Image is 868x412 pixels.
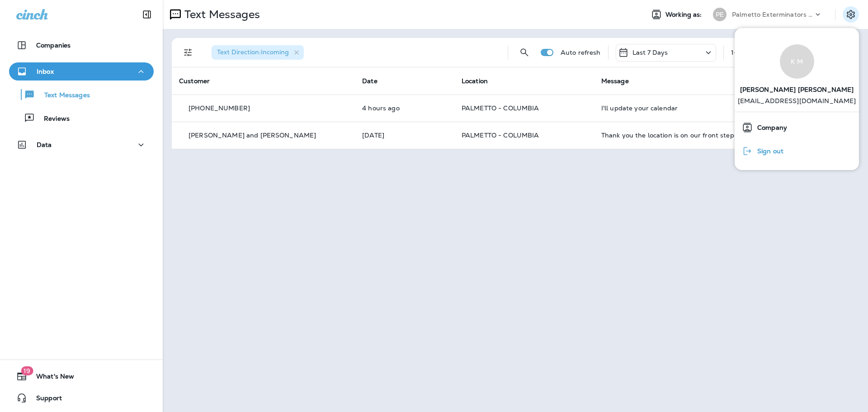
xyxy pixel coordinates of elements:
div: 1 - 2 [731,49,741,56]
div: Thank you the location is on our front steps [601,132,770,139]
p: [EMAIL_ADDRESS][DOMAIN_NAME] [738,97,856,112]
p: Companies [36,42,71,49]
button: Sign out [735,139,859,163]
p: Text Messages [181,8,260,21]
span: Message [601,77,629,85]
button: Inbox [9,62,154,81]
a: Company [738,118,855,137]
span: Text Direction : Incoming [217,48,289,56]
button: Support [9,389,154,407]
div: K M [780,44,814,79]
button: Settings [843,6,859,23]
p: Text Messages [35,91,90,100]
p: Last 7 Days [632,49,668,56]
span: What's New [27,373,74,384]
button: Collapse Sidebar [134,5,160,24]
span: Support [27,394,62,405]
button: Company [735,116,859,139]
p: Reviews [35,115,70,123]
button: Search Messages [515,43,533,62]
span: Date [362,77,377,85]
span: Working as: [665,11,704,19]
a: K M[PERSON_NAME] [PERSON_NAME] [EMAIL_ADDRESS][DOMAIN_NAME] [735,35,859,112]
p: Inbox [37,68,54,75]
p: Data [37,141,52,148]
span: [PERSON_NAME] [PERSON_NAME] [740,79,854,97]
p: [PERSON_NAME] and [PERSON_NAME] [189,132,316,139]
button: Data [9,136,154,154]
span: Company [753,124,787,132]
div: I'll update your calendar [601,104,770,112]
span: Customer [179,77,210,85]
p: Palmetto Exterminators LLC [732,11,813,18]
span: PALMETTO - COLUMBIA [462,131,539,139]
p: Aug 20, 2025 07:46 AM [362,132,447,139]
span: Location [462,77,488,85]
div: Text Direction:Incoming [212,45,304,60]
button: Reviews [9,109,154,128]
p: Aug 22, 2025 11:04 AM [362,104,447,112]
span: PALMETTO - COLUMBIA [462,104,539,112]
span: 19 [21,366,33,375]
p: Auto refresh [561,49,601,56]
p: [PHONE_NUMBER] [189,104,250,112]
span: Sign out [753,147,783,155]
button: Filters [179,43,197,62]
button: Companies [9,36,154,54]
div: PE [713,8,726,21]
button: 19What's New [9,367,154,385]
button: Text Messages [9,85,154,104]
